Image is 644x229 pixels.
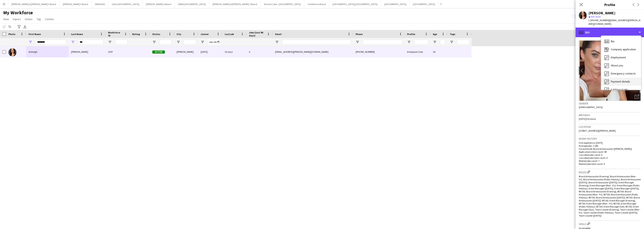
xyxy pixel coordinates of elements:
[209,0,261,8] button: [PERSON_NAME] & [PERSON_NAME]'s Board
[174,46,198,57] div: [PERSON_NAME]
[60,0,92,8] button: [PERSON_NAME]'s Board
[407,33,415,36] span: Profile
[407,40,411,44] button: Open Filter Menu
[601,37,641,45] div: Bio
[601,54,641,62] div: Employment
[108,31,123,37] span: Workforce ID
[29,40,32,44] button: Open Filter Menu
[410,0,439,8] button: [GEOGRAPHIC_DATA]
[29,33,41,36] span: First Name
[36,40,66,44] input: First Name Filter Input
[261,0,304,8] button: Share A Coke - [GEOGRAPHIC_DATA]
[601,62,641,70] div: About you
[198,46,222,57] div: [DATE]
[356,33,363,36] span: Phone
[249,31,265,37] span: Jobs (last 90 days)
[11,17,22,22] a: Export
[601,70,641,78] div: Emergency contacts
[579,156,641,159] p: Cancelled jobs total count: 0
[71,33,83,36] span: Last Name
[457,40,469,44] input: Tags Filter Input
[13,17,21,21] span: Export
[579,113,641,117] h3: Birthday
[633,93,641,101] div: Open photos pop-in
[92,0,109,8] button: SAMSUNG
[579,144,641,147] p: Average jobs: 1.286
[152,51,165,54] span: Active
[579,147,641,150] p: Favourite job: Brand Ambassador ([PERSON_NAME])
[579,141,641,144] p: First experience: [DATE]
[579,153,641,156] p: Cancelled jobs count: 0
[208,40,220,44] input: Joined Filter Input
[3,17,9,21] span: View
[611,64,623,67] span: About you
[381,0,410,8] button: [GEOGRAPHIC_DATA]
[576,28,644,37] div: Bio
[247,46,273,57] div: 5
[601,78,641,86] div: Payment details
[3,10,33,16] span: My Workforce
[579,162,641,165] p: Worked jobs total count: 9
[579,106,603,109] span: [DEMOGRAPHIC_DATA]
[579,175,641,217] span: Brand Ambassador (Evening), Brand Ambassador (Mon - Fri), Brand Ambassador (Public Holiday), Bran...
[591,15,601,18] span: Not rated
[611,72,636,75] span: Emergency contacts
[363,40,402,44] input: Phone Filter Input
[282,40,351,44] input: Email Filter Input
[45,17,54,21] span: Comms
[17,24,22,29] app-action-btn: Advanced filters
[109,0,143,8] button: Uber [GEOGRAPHIC_DATA]
[8,33,15,36] span: Photo
[23,17,34,22] a: Status
[579,137,641,140] h3: Work history
[275,40,279,44] button: Open Filter Menu
[611,88,628,91] span: Additional info
[611,80,630,83] span: Payment details
[115,40,127,44] input: Workforce ID Filter Input
[176,33,181,36] span: City
[35,17,42,22] a: Tag
[108,40,112,44] button: Open Filter Menu
[579,170,641,174] h3: Roles
[405,46,430,57] div: Employed Crew
[225,33,234,36] span: Last job
[576,2,644,7] h3: Profile
[414,40,428,44] input: Profile Filter Input
[353,46,405,57] div: [PHONE_NUMBER]
[25,17,33,21] span: Status
[152,33,160,36] span: Status
[132,33,140,36] span: Rating
[433,33,437,36] span: Age
[601,86,641,94] div: Additional info
[143,0,175,8] button: [PERSON_NAME]'s Board
[579,125,641,129] h3: Location
[160,40,172,44] input: Status Filter Input
[579,102,641,105] h3: Gender
[329,0,381,8] button: [GEOGRAPHIC_DATA]/[GEOGRAPHIC_DATA]
[275,33,282,36] span: Email
[201,33,208,36] span: Joined
[588,11,615,15] div: [PERSON_NAME]
[304,0,329,8] button: Conference Board
[37,17,41,21] span: Tag
[71,40,75,44] button: Open Filter Menu
[430,46,447,57] div: 34
[579,40,641,101] img: Crew avatar or photo
[106,46,130,57] div: 2397
[579,129,616,132] span: [STREET_ADDRESS][PERSON_NAME]
[579,117,596,120] span: [DATE] (34 years)
[2,17,10,22] a: View
[152,40,156,44] button: Open Filter Menu
[78,40,103,44] input: Last Name Filter Input
[273,46,353,57] div: [EMAIL_ADDRESS][PERSON_NAME][DOMAIN_NAME]
[588,19,609,22] span: t. [PHONE_NUMBER]
[43,17,56,22] a: Comms
[579,159,641,162] p: Worked jobs count: 7
[579,222,641,226] h3: Skills
[222,46,247,57] div: 33 days
[433,40,437,44] button: Open Filter Menu
[23,24,27,29] app-action-btn: Export XLSX
[440,40,445,44] input: Age Filter Input
[588,19,640,25] span: | [EMAIL_ADDRESS][PERSON_NAME][DOMAIN_NAME]
[8,0,60,8] button: [PERSON_NAME] & [PERSON_NAME]'s Board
